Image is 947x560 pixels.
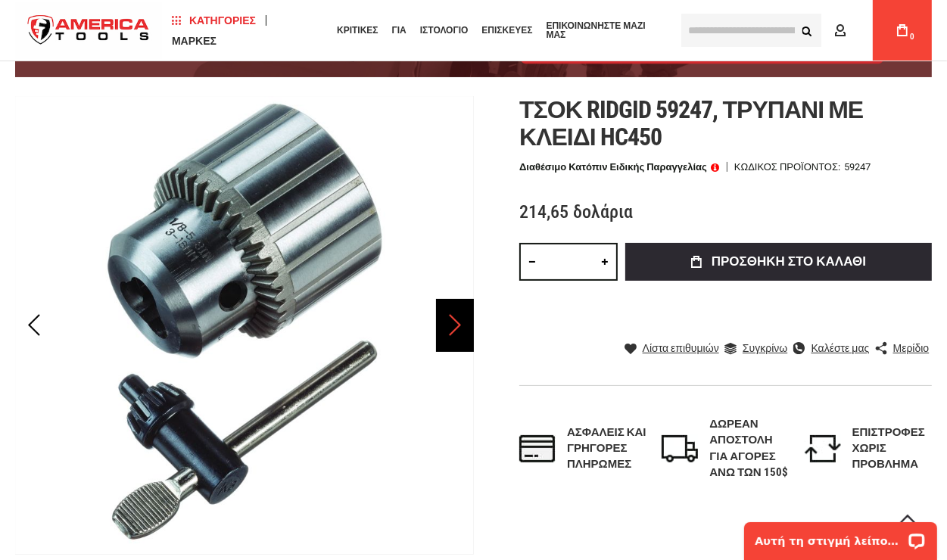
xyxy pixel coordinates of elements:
[15,2,162,59] img: Εργαλεία Αμερικής
[893,342,930,354] font: Μερίδιο
[475,20,539,41] a: Επισκευές
[712,254,866,269] font: Προσθήκη στο καλάθι
[519,435,556,462] img: πληρωμές
[385,20,413,41] a: Για
[413,20,475,41] a: Ιστολόγιο
[844,161,871,173] font: 59247
[481,25,532,36] font: Επισκευές
[805,435,841,462] img: επιστρέφει
[793,341,870,355] a: Καλέστε μας
[15,96,474,555] img: RIDGID 59247 ΤΣΟΚ, ΤΡΥΠΑΝΟ ΜΕ ΚΛΕΙΔΙ HC450
[519,201,633,222] font: 214,65 δολάρια
[392,25,407,36] font: Για
[734,512,947,560] iframe: Γραφικό στοιχείο συνομιλίας LiveChat
[625,243,932,281] button: Προσθήκη στο καλάθι
[436,96,474,555] div: Επόμενος
[622,285,935,329] iframe: Ασφαλές πλαίσιο ταχείας ολοκλήρωσης αγοράς
[15,2,162,59] a: λογότυπο καταστήματος
[172,35,217,47] font: Μάρκες
[567,425,646,471] font: Ασφαλείς και γρήγορες πληρωμές
[420,25,469,36] font: Ιστολόγιο
[743,342,787,354] font: Συγκρίνω
[793,16,821,45] button: Ερευνα
[330,20,385,41] a: Κριτικές
[625,341,719,355] a: Λίστα επιθυμιών
[15,96,53,555] div: Προηγούμενος
[643,342,719,354] font: Λίστα επιθυμιών
[910,33,914,41] font: 0
[165,10,263,30] a: Κατηγορίες
[174,20,192,38] button: Άνοιγμα γραφικού στοιχείου συνομιλίας LiveChat
[540,20,670,41] a: Επικοινωνήστε μαζί μας
[519,161,707,173] font: Διαθέσιμο κατόπιν ειδικής παραγγελίας
[519,95,863,151] font: Τσοκ Ridgid 59247, τρυπάνι με κλειδί hc450
[852,425,925,471] font: ΕΠΙΣΤΡΟΦΕΣ ΧΩΡΙΣ ΠΡΟΒΛΗΜΑ
[21,23,331,35] font: Αυτή τη στιγμή λείπουμε. Ελέγξτε ξανά αργότερα!
[709,417,787,479] font: ΔΩΡΕΑΝ ΑΠΟΣΤΟΛΗ ΓΙΑ ΑΓΟΡΕΣ ΑΝΩ ΤΩΝ 150$
[724,341,787,355] a: Συγκρίνω
[734,161,838,173] font: Κωδικός προϊόντος
[165,30,223,51] a: Μάρκες
[852,24,926,36] font: Λογαριασμός
[337,25,378,36] font: Κριτικές
[811,342,870,354] font: Καλέστε μας
[662,435,698,462] img: αποστολή
[189,14,256,26] font: Κατηγορίες
[547,20,646,40] font: Επικοινωνήστε μαζί μας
